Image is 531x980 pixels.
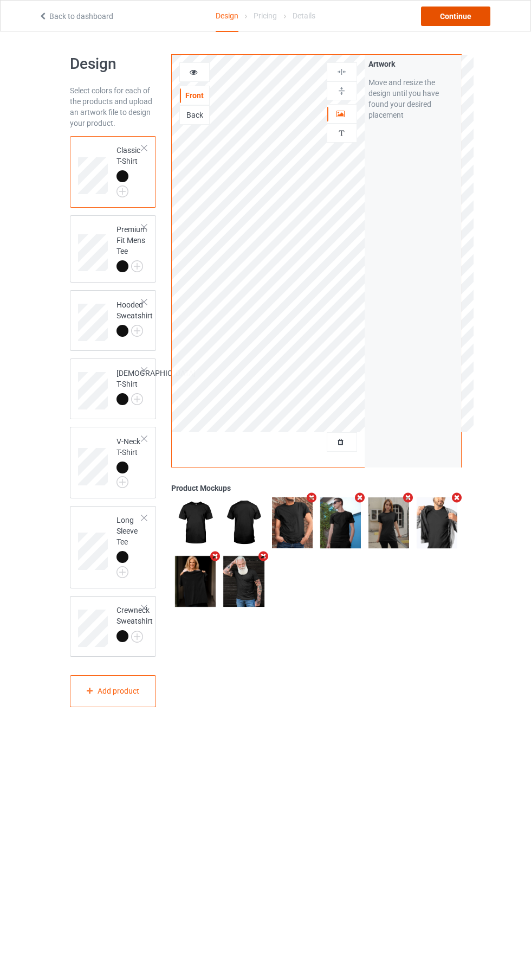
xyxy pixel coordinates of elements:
[131,631,143,643] img: svg+xml;base64,PD94bWwgdmVyc2lvbj0iMS4wIiBlbmNvZGluZz0iVVRGLTgiPz4KPHN2ZyB3aWR0aD0iMjJweCIgaGVpZ2...
[116,185,128,197] img: svg+xml;base64,PD94bWwgdmVyc2lvbj0iMS4wIiBlbmNvZGluZz0iVVRGLTgiPz4KPHN2ZyB3aWR0aD0iMjJweCIgaGVpZ2...
[70,427,157,498] div: V-Neck T-Shirt
[223,556,264,607] img: regular.jpg
[116,566,128,578] img: svg+xml;base64,PD94bWwgdmVyc2lvbj0iMS4wIiBlbmNvZGluZz0iVVRGLTgiPz4KPHN2ZyB3aWR0aD0iMjJweCIgaGVpZ2...
[180,90,209,101] div: Front
[368,497,409,548] img: regular.jpg
[131,260,143,272] img: svg+xml;base64,PD94bWwgdmVyc2lvbj0iMS4wIiBlbmNvZGluZz0iVVRGLTgiPz4KPHN2ZyB3aWR0aD0iMjJweCIgaGVpZ2...
[175,497,216,548] img: regular.jpg
[208,550,222,562] i: Remove mockup
[70,506,157,588] div: Long Sleeve Tee
[336,128,347,138] img: svg%3E%0A
[116,515,143,574] div: Long Sleeve Tee
[131,393,143,405] img: svg+xml;base64,PD94bWwgdmVyc2lvbj0iMS4wIiBlbmNvZGluZz0iVVRGLTgiPz4KPHN2ZyB3aWR0aD0iMjJweCIgaGVpZ2...
[272,497,313,548] img: regular.jpg
[116,145,143,194] div: Classic T-Shirt
[368,59,457,69] div: Artwork
[116,224,147,272] div: Premium Fit Mens Tee
[256,550,270,562] i: Remove mockup
[293,1,315,31] div: Details
[70,85,157,129] div: Select colors for each of the products and upload an artwork file to design your product.
[70,54,157,74] h1: Design
[450,492,463,503] i: Remove mockup
[116,476,128,488] img: svg+xml;base64,PD94bWwgdmVyc2lvbj0iMS4wIiBlbmNvZGluZz0iVVRGLTgiPz4KPHN2ZyB3aWR0aD0iMjJweCIgaGVpZ2...
[175,556,216,607] img: regular.jpg
[216,1,238,32] div: Design
[336,86,347,96] img: svg%3E%0A
[421,7,490,26] div: Continue
[70,215,157,283] div: Premium Fit Mens Tee
[70,358,157,419] div: [DEMOGRAPHIC_DATA] T-Shirt
[38,12,113,21] a: Back to dashboard
[70,596,157,657] div: Crewneck Sweatshirt
[116,605,153,642] div: Crewneck Sweatshirt
[116,368,196,405] div: [DEMOGRAPHIC_DATA] T-Shirt
[353,492,367,503] i: Remove mockup
[368,77,457,120] div: Move and resize the design until you have found your desired placement
[116,436,143,485] div: V-Neck T-Shirt
[116,299,153,336] div: Hooded Sweatshirt
[305,492,319,503] i: Remove mockup
[180,110,209,120] div: Back
[70,675,157,707] div: Add product
[417,497,457,548] img: regular.jpg
[70,136,157,208] div: Classic T-Shirt
[254,1,277,31] div: Pricing
[223,497,264,548] img: regular.jpg
[320,497,361,548] img: regular.jpg
[70,290,157,351] div: Hooded Sweatshirt
[131,325,143,337] img: svg+xml;base64,PD94bWwgdmVyc2lvbj0iMS4wIiBlbmNvZGluZz0iVVRGLTgiPz4KPHN2ZyB3aWR0aD0iMjJweCIgaGVpZ2...
[336,67,347,77] img: svg%3E%0A
[171,483,461,494] div: Product Mockups
[402,492,415,503] i: Remove mockup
